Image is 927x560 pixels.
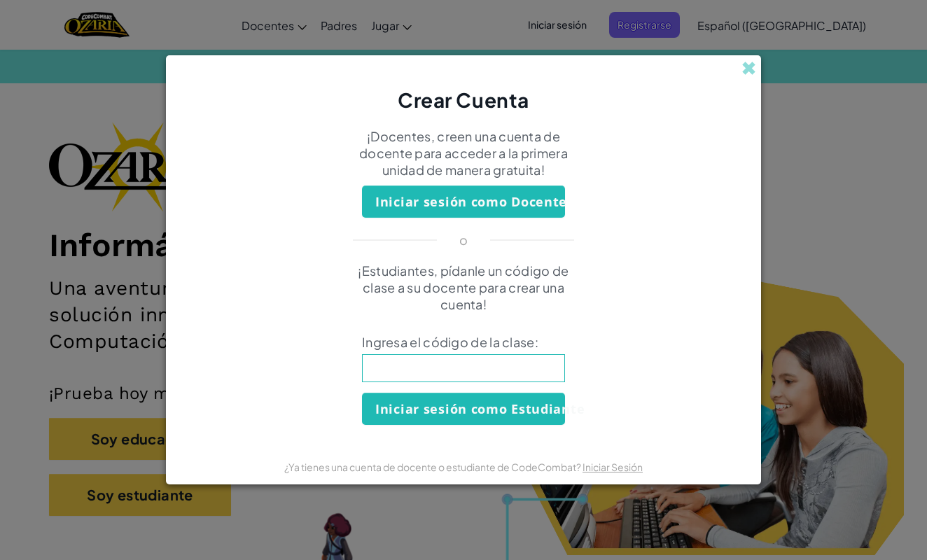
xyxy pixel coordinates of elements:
a: Iniciar Sesión [583,461,643,473]
p: ¡Estudiantes, pídanle un código de clase a su docente para crear una cuenta! [341,262,586,313]
button: Iniciar sesión como Docente [362,185,565,218]
p: ¡Docentes, creen una cuenta de docente para acceder a la primera unidad de manera gratuita! [341,128,586,178]
p: o [459,232,468,248]
span: Ingresa el código de la clase: [362,334,565,351]
span: Crear Cuenta [398,87,529,112]
span: ¿Ya tienes una cuenta de docente o estudiante de CodeCombat? [284,461,583,473]
button: Iniciar sesión como Estudiante [362,393,565,425]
